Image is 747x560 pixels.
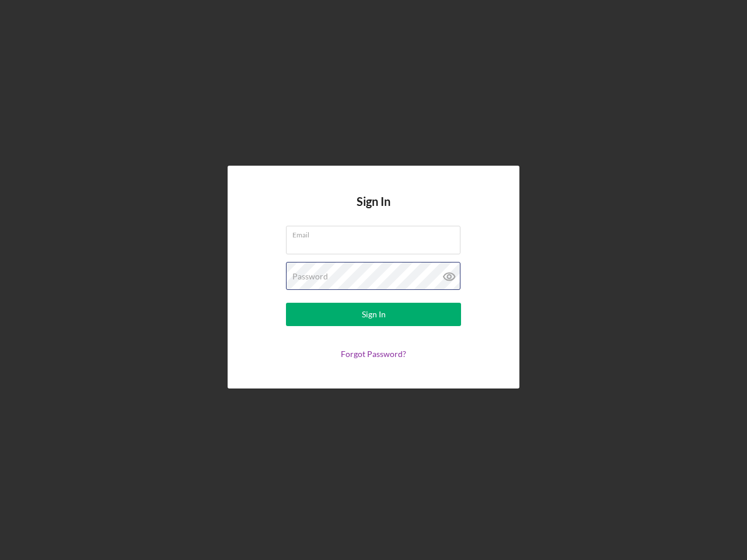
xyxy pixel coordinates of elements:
[292,272,328,281] label: Password
[362,303,386,326] div: Sign In
[341,349,406,359] a: Forgot Password?
[286,303,461,326] button: Sign In
[292,226,460,239] label: Email
[357,195,390,226] h4: Sign In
